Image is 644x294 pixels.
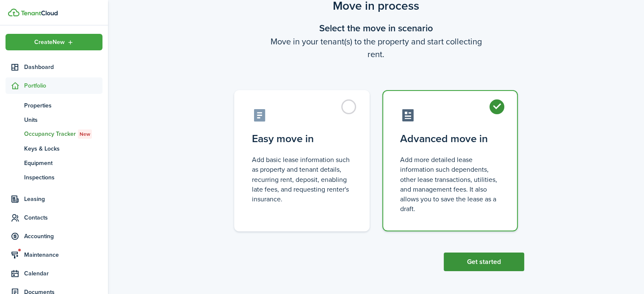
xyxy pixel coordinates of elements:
span: Leasing [24,195,102,203]
span: Contacts [24,213,102,222]
control-radio-card-title: Easy move in [252,131,352,146]
span: Inspections [24,173,102,182]
control-radio-card-description: Add more detailed lease information such dependents, other lease transactions, utilities, and man... [400,155,500,214]
button: Get started [444,253,524,271]
a: Inspections [6,170,102,184]
span: Units [24,115,102,124]
button: Open menu [6,34,102,50]
span: Maintenance [24,250,102,259]
span: Create New [34,39,65,45]
span: Dashboard [24,63,102,71]
a: Properties [6,98,102,113]
a: Equipment [6,156,102,170]
a: Units [6,113,102,127]
span: Accounting [24,232,102,241]
span: Portfolio [24,81,102,90]
span: Calendar [24,269,102,278]
control-radio-card-title: Advanced move in [400,131,500,146]
a: Dashboard [6,59,102,75]
span: New [80,130,90,138]
wizard-step-header-description: Move in your tenant(s) to the property and start collecting rent. [228,35,524,60]
span: Keys & Locks [24,144,102,153]
control-radio-card-description: Add basic lease information such as property and tenant details, recurring rent, deposit, enablin... [252,155,352,204]
span: Occupancy Tracker [24,129,102,139]
span: Properties [24,101,102,110]
img: TenantCloud [21,11,58,16]
span: Equipment [24,159,102,168]
a: Keys & Locks [6,141,102,156]
wizard-step-header-title: Select the move in scenario [228,21,524,35]
a: Occupancy TrackerNew [6,127,102,141]
img: TenantCloud [8,8,19,16]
